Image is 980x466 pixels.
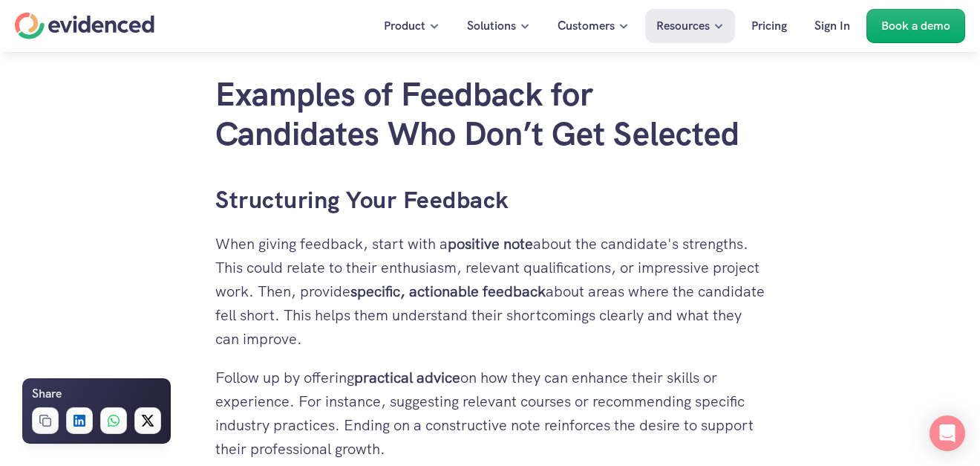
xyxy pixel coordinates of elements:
strong: specific, actionable feedback [350,282,546,301]
p: Book a demo [881,16,950,36]
strong: positive note [448,234,533,253]
a: Book a demo [866,9,965,43]
p: Pricing [751,16,787,36]
h3: Structuring Your Feedback [215,184,765,217]
a: Sign In [803,9,861,43]
p: Sign In [814,16,850,36]
p: Resources [656,16,710,36]
p: Solutions [467,16,516,36]
a: Home [15,13,154,39]
p: Product [384,16,425,36]
p: Follow up by offering on how they can enhance their skills or experience. For instance, suggestin... [215,366,765,461]
div: Open Intercom Messenger [930,415,965,451]
strong: practical advice [354,368,460,387]
h6: Share [32,384,62,404]
p: When giving feedback, start with a about the candidate's strengths. This could relate to their en... [215,232,765,351]
p: Customers [558,16,615,36]
a: Pricing [740,9,798,43]
h2: Examples of Feedback for Candidates Who Don’t Get Selected [215,75,765,154]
